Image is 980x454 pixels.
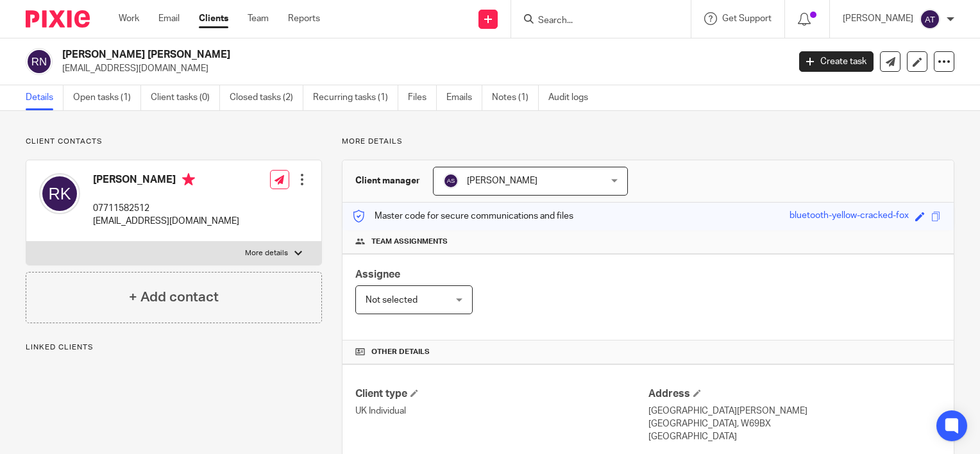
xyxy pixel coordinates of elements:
img: Pixie [26,10,90,28]
p: More details [342,137,954,147]
p: [PERSON_NAME] [843,12,913,25]
a: Closed tasks (2) [230,85,303,110]
h2: [PERSON_NAME] [PERSON_NAME] [62,48,636,62]
img: svg%3E [443,173,459,189]
a: Open tasks (1) [73,85,141,110]
div: bluetooth-yellow-cracked-fox [790,209,909,224]
a: Recurring tasks (1) [313,85,398,110]
a: Files [408,85,437,110]
a: Team [248,12,269,25]
a: Details [26,85,63,110]
span: [PERSON_NAME] [467,176,537,185]
img: svg%3E [920,9,940,29]
span: Other details [371,347,430,357]
a: Create task [799,51,874,72]
p: [GEOGRAPHIC_DATA][PERSON_NAME] [648,405,941,417]
h4: [PERSON_NAME] [93,173,239,189]
a: Work [119,12,139,25]
a: Clients [199,12,228,25]
img: svg%3E [39,173,80,214]
h4: Client type [355,387,648,401]
span: Get Support [722,14,772,23]
h3: Client manager [355,174,420,187]
p: 07711582512 [93,202,239,215]
p: [EMAIL_ADDRESS][DOMAIN_NAME] [93,215,239,228]
img: svg%3E [26,48,53,75]
p: UK Individual [355,405,648,417]
h4: + Add contact [129,287,219,307]
p: [EMAIL_ADDRESS][DOMAIN_NAME] [62,62,780,75]
p: Master code for secure communications and files [352,210,573,223]
a: Email [158,12,180,25]
p: [GEOGRAPHIC_DATA] [648,430,941,443]
a: Client tasks (0) [151,85,220,110]
span: Not selected [366,296,418,305]
a: Emails [446,85,482,110]
p: [GEOGRAPHIC_DATA], W69BX [648,417,941,430]
p: More details [245,248,288,258]
a: Audit logs [548,85,598,110]
h4: Address [648,387,941,401]
p: Linked clients [26,342,322,353]
i: Primary [182,173,195,186]
p: Client contacts [26,137,322,147]
a: Reports [288,12,320,25]
span: Team assignments [371,237,448,247]
input: Search [537,15,652,27]
a: Notes (1) [492,85,539,110]
span: Assignee [355,269,400,280]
